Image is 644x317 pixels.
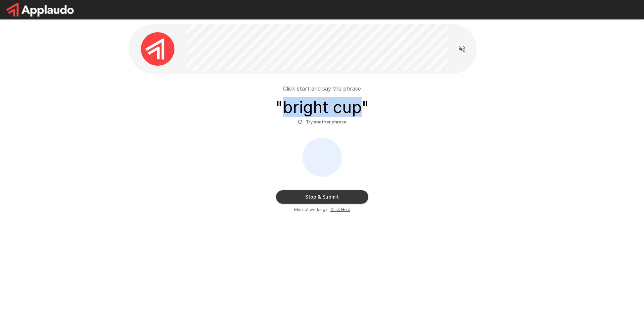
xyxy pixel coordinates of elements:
span: Mic not working? [294,206,328,213]
button: Try another phrase [296,117,348,127]
u: Click Here [330,207,350,212]
button: Stop & Submit [276,190,368,204]
p: Click start and say the phrase [283,85,361,93]
button: Read questions aloud [455,42,469,56]
h3: " bright cup " [275,98,369,117]
img: applaudo_avatar.png [141,32,174,66]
